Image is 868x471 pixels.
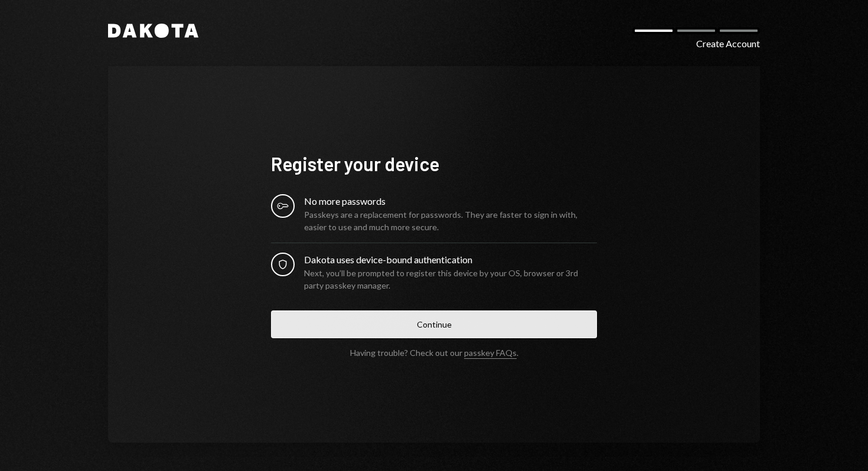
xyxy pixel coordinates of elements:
[304,208,597,233] div: Passkeys are a replacement for passwords. They are faster to sign in with, easier to use and much...
[696,37,760,51] div: Create Account
[464,348,517,359] a: passkey FAQs
[271,152,597,175] h1: Register your device
[350,348,518,358] div: Having trouble? Check out our .
[304,194,597,208] div: No more passwords
[304,267,597,292] div: Next, you’ll be prompted to register this device by your OS, browser or 3rd party passkey manager.
[271,310,597,338] button: Continue
[304,253,597,267] div: Dakota uses device-bound authentication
